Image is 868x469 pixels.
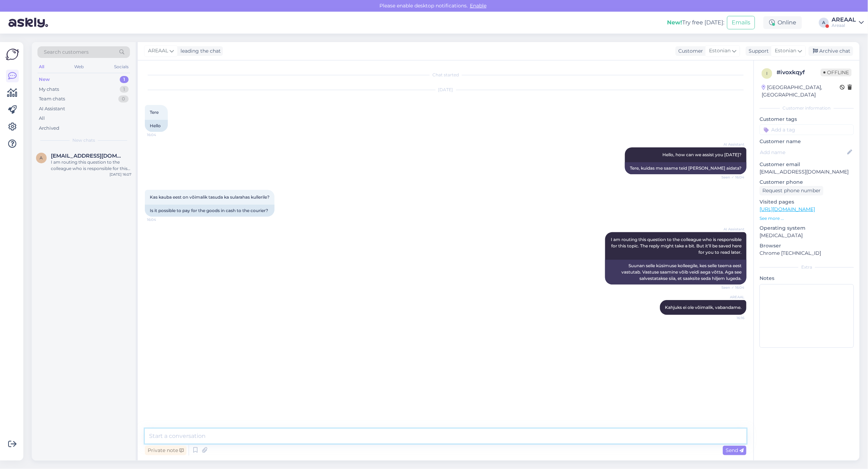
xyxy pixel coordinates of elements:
span: AREAAL [718,294,744,300]
div: All [37,62,46,71]
div: All [39,115,45,122]
input: Add a tag [760,124,854,135]
p: See more ... [760,215,854,222]
span: AREAAL [148,47,168,55]
div: 1 [120,76,129,83]
span: Kas kauba eest on võimalik tasuda ka sularahas kullerile? [150,194,270,200]
div: leading the chat [178,47,221,55]
span: Seen ✓ 16:04 [718,175,744,180]
p: Customer tags [760,116,854,123]
span: I am routing this question to the colleague who is responsible for this topic. The reply might ta... [611,237,743,255]
div: Web [73,62,85,71]
span: anastasija.razminovicha@gmail.com [51,153,124,159]
div: 1 [120,86,129,93]
span: AI Assistant [718,227,744,232]
span: AI Assistant [718,142,744,147]
span: Tere [150,110,159,115]
input: Add name [760,148,846,156]
div: Customer [675,47,703,55]
div: Online [763,16,802,29]
div: Team chats [39,95,65,102]
div: AI Assistant [39,105,65,112]
p: Notes [760,275,854,282]
div: Customer information [760,105,854,111]
div: Request phone number [760,186,823,195]
div: Extra [760,264,854,270]
a: AREAALAreaal [832,17,864,28]
p: Visited pages [760,198,854,206]
span: Offline [821,69,852,76]
img: Askly Logo [6,48,19,61]
div: [DATE] 16:07 [110,172,131,177]
p: Customer phone [760,178,854,186]
div: New [39,76,50,83]
span: Estonian [775,47,796,55]
p: [MEDICAL_DATA] [760,232,854,239]
span: Kahjuks ei ole võimalik, vabandame. [665,305,742,310]
div: AREAAL [832,17,856,23]
div: Private note [145,446,187,455]
p: [EMAIL_ADDRESS][DOMAIN_NAME] [760,168,854,176]
div: Is it possible to pay for the goods in cash to the courier? [145,205,274,217]
span: Estonian [709,47,731,55]
p: Operating system [760,224,854,232]
div: My chats [39,86,59,93]
div: # ivoxkqyf [777,68,821,77]
a: [URL][DOMAIN_NAME] [760,206,815,212]
div: [GEOGRAPHIC_DATA], [GEOGRAPHIC_DATA] [762,84,840,99]
span: Hello, how can we assist you [DATE]? [662,152,742,157]
span: Send [726,447,744,453]
p: Customer name [760,138,854,145]
span: Search customers [44,48,89,56]
p: Customer email [760,161,854,168]
button: Emails [727,16,755,29]
div: Support [746,47,769,55]
span: Enable [468,2,489,9]
span: i [766,71,768,76]
div: Suunan selle küsimuse kolleegile, kes selle teema eest vastutab. Vastuse saamine võib veidi aega ... [605,260,746,285]
div: Areaal [832,23,856,28]
span: 16:04 [147,132,173,137]
span: 16:16 [718,315,744,321]
b: New! [667,19,682,26]
div: Archive chat [809,46,853,56]
p: Chrome [TECHNICAL_ID] [760,250,854,257]
div: Socials [113,62,130,71]
div: 0 [118,95,129,102]
div: I am routing this question to the colleague who is responsible for this topic. The reply might ta... [51,159,131,172]
span: 16:04 [147,217,173,222]
div: A [819,18,829,28]
div: Chat started [145,72,746,78]
div: [DATE] [145,87,746,93]
p: Browser [760,242,854,250]
div: Tere, kuidas me saame teid [PERSON_NAME] aidata? [625,162,746,174]
div: Hello [145,120,168,132]
span: a [40,155,43,160]
span: New chats [72,137,95,143]
div: Archived [39,125,59,132]
span: Seen ✓ 16:04 [718,285,744,290]
div: Try free [DATE]: [667,18,724,27]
